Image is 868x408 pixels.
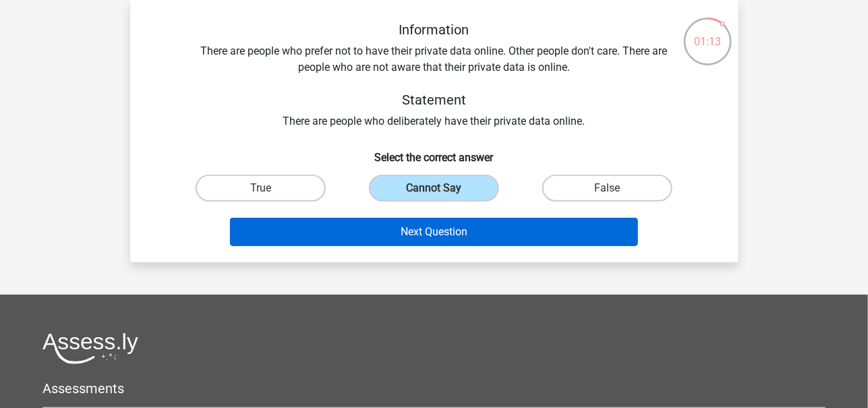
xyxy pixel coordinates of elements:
img: Assessly logo [42,332,138,364]
label: Cannot Say [369,175,499,202]
h5: Information [195,22,674,38]
h5: Assessments [42,380,826,397]
h6: Select the correct answer [152,140,717,164]
label: False [542,175,672,202]
div: There are people who prefer not to have their private data online. Other people don't care. There... [152,22,717,129]
div: 01:13 [683,16,733,50]
button: Next Question [230,218,638,246]
h5: Statement [195,92,674,108]
label: True [196,175,326,202]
